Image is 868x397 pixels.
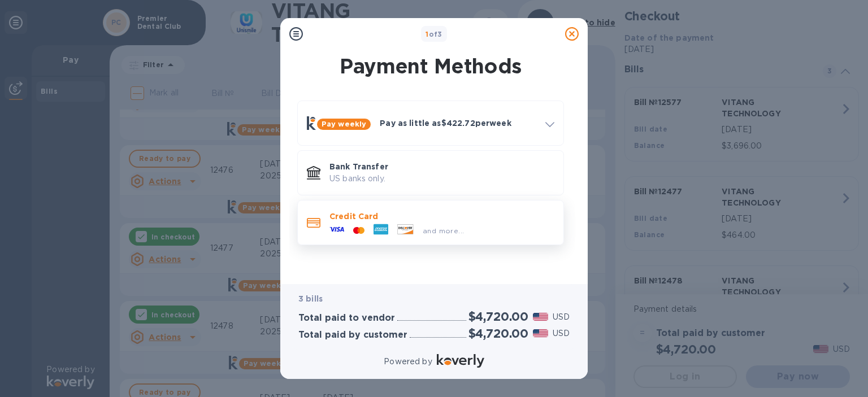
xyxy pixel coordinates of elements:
h2: $4,720.00 [468,326,528,341]
p: Pay as little as $422.72 per week [380,117,536,129]
p: Powered by [384,356,432,368]
p: Bank Transfer [329,161,554,172]
h3: Total paid to vendor [298,313,395,324]
img: USD [533,329,548,337]
span: 1 [426,30,428,38]
h2: $4,720.00 [468,309,528,324]
b: of 3 [426,30,442,38]
p: US banks only. [329,173,554,185]
b: Pay weekly [322,120,366,128]
p: USD [553,311,570,323]
h3: Total paid by customer [298,330,407,341]
span: and more... [423,226,464,235]
p: Credit Card [329,211,554,222]
h1: Payment Methods [295,54,566,78]
img: USD [533,313,548,321]
b: 3 bills [298,294,323,303]
img: Logo [437,354,484,368]
p: USD [553,328,570,339]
